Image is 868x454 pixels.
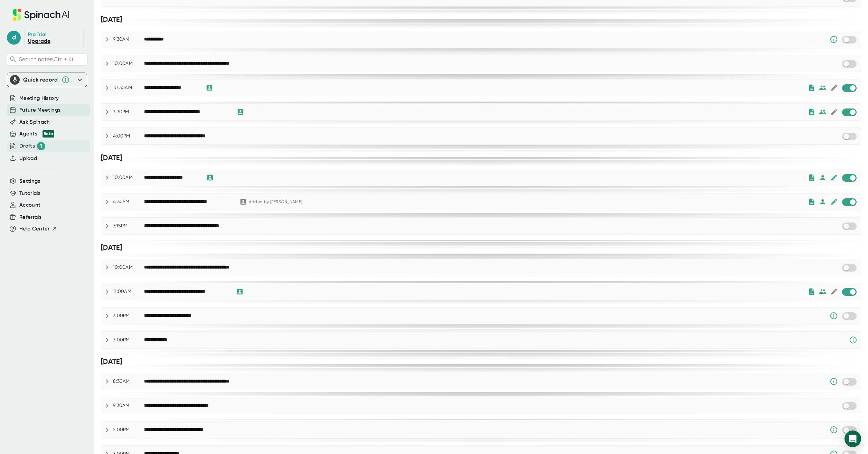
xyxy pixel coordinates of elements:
[19,213,41,221] button: Referrals
[23,76,58,83] div: Quick record
[43,130,54,138] div: Beta
[113,199,144,205] div: 4:30PM
[19,177,40,185] button: Settings
[19,106,60,114] button: Future Meetings
[19,154,37,162] button: Upload
[101,357,861,366] div: [DATE]
[7,31,21,45] span: d
[830,426,838,434] svg: Someone has manually disabled Spinach from this meeting.
[19,201,40,209] button: Account
[249,199,302,205] div: Added by [PERSON_NAME]
[101,15,861,24] div: [DATE]
[113,264,144,271] div: 10:00AM
[113,85,144,91] div: 10:30AM
[19,225,57,233] button: Help Center
[19,225,50,233] span: Help Center
[19,189,40,197] button: Tutorials
[19,56,73,63] span: Search notes (Ctrl + K)
[10,73,84,87] div: Quick record
[19,130,54,138] div: Agents
[113,174,144,181] div: 10:00AM
[19,94,59,102] button: Meeting History
[101,243,861,252] div: [DATE]
[113,36,144,42] div: 9:30AM
[37,142,45,150] div: 1
[19,142,45,150] div: Drafts
[830,312,838,320] svg: Someone has manually disabled Spinach from this meeting.
[101,153,861,162] div: [DATE]
[830,377,838,386] svg: Someone has manually disabled Spinach from this meeting.
[19,142,45,150] button: Drafts 1
[849,336,857,344] svg: Spinach requires a video conference link.
[113,313,144,319] div: 3:00PM
[28,38,50,44] a: Upgrade
[19,118,50,126] button: Ask Spinach
[113,133,144,139] div: 4:00PM
[19,130,54,138] button: Agents Beta
[113,427,144,433] div: 2:00PM
[113,223,144,229] div: 7:15PM
[28,31,48,38] div: Pro Trial
[113,403,144,409] div: 9:30AM
[113,378,144,385] div: 8:30AM
[113,109,144,115] div: 3:30PM
[113,337,144,343] div: 3:00PM
[113,289,144,295] div: 11:00AM
[113,60,144,67] div: 10:00AM
[845,431,861,447] div: Open Intercom Messenger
